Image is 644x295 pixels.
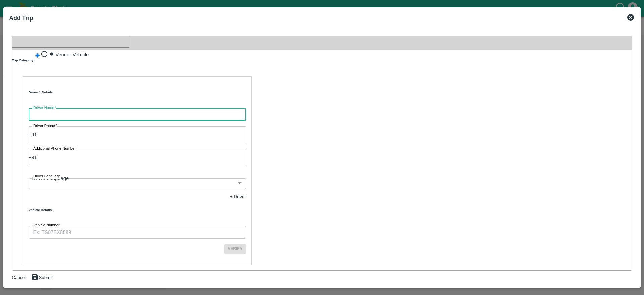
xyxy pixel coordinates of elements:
div: trip_category [34,50,89,60]
label: Driver Phone [33,123,57,129]
span: Vendor Vehicle [55,52,89,57]
label: Vehicle Number [33,223,60,228]
strong: Vehicle Details [29,208,52,212]
h6: Trip Category [12,58,34,63]
button: + Driver [230,194,246,199]
input: Ex: TS07EX8889 [29,226,246,239]
label: Additional Phone Number [33,146,76,151]
label: Driver Name [33,105,56,111]
b: Add Trip [9,15,33,22]
label: Driver Language [33,174,61,179]
strong: Driver 1 Details [29,90,53,94]
button: Cancel [12,275,26,280]
p: +91 [29,131,37,138]
p: +91 [29,154,37,161]
input: Vendor Vehicle [35,53,40,58]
